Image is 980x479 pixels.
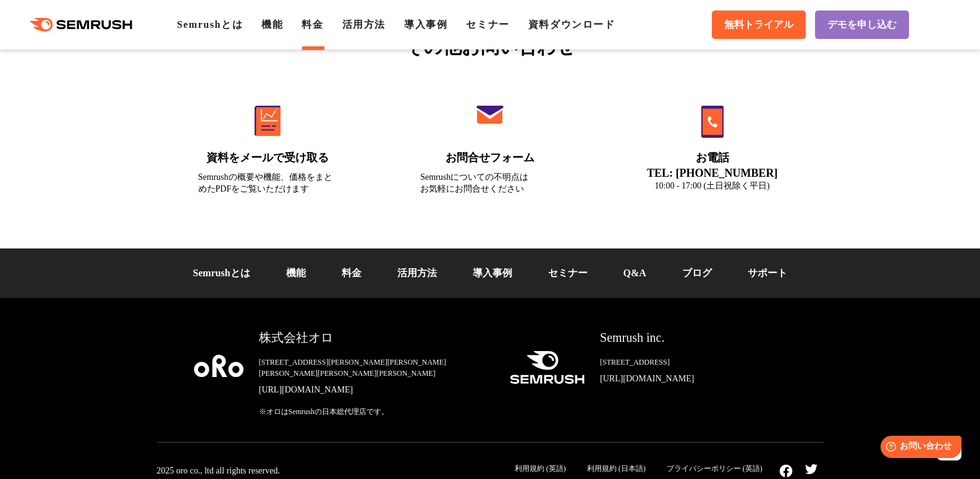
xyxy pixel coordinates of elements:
div: Semrush inc. [600,329,786,347]
a: 導入事例 [473,268,512,278]
a: 機能 [261,19,283,30]
a: デモを申し込む [815,11,909,39]
iframe: Help widget launcher [870,431,966,465]
a: 利用規約 (英語) [515,464,566,473]
a: 無料トライアル [712,11,806,39]
img: oro company [194,355,243,377]
div: [STREET_ADDRESS][PERSON_NAME][PERSON_NAME][PERSON_NAME][PERSON_NAME][PERSON_NAME] [259,357,490,379]
img: facebook [779,464,793,478]
a: [URL][DOMAIN_NAME] [600,373,786,385]
a: Semrushとは [193,268,250,278]
a: 活用方法 [342,19,386,30]
a: セミナー [466,19,509,30]
div: 資料をメールで受け取る [198,150,338,166]
div: 10:00 - 17:00 (土日祝除く平日) [643,180,782,192]
a: 料金 [342,268,361,278]
a: 利用規約 (日本語) [587,464,646,473]
img: twitter [805,464,817,474]
span: 無料トライアル [724,19,793,32]
a: 料金 [302,19,323,30]
span: デモを申し込む [827,19,897,32]
div: 2025 oro co., ltd all rights reserved. [157,465,280,477]
a: 活用方法 [397,268,437,278]
a: Q&A [623,268,646,278]
a: サポート [748,268,787,278]
a: お問合せフォーム Semrushについての不明点はお気軽にお問合せください [394,79,586,210]
a: 資料ダウンロード [528,19,615,30]
div: TEL: [PHONE_NUMBER] [643,166,782,180]
div: ※オロはSemrushの日本総代理店です。 [259,406,490,417]
a: ブログ [682,268,712,278]
div: 株式会社オロ [259,329,490,347]
a: [URL][DOMAIN_NAME] [259,384,490,396]
a: 導入事例 [404,19,447,30]
div: Semrushの概要や機能、価格をまとめたPDFをご覧いただけます [198,171,338,195]
div: お問合せフォーム [420,150,560,166]
a: 資料をメールで受け取る Semrushの概要や機能、価格をまとめたPDFをご覧いただけます [172,79,364,210]
a: Semrushとは [177,19,243,30]
div: Semrushについての不明点は お気軽にお問合せください [420,171,560,195]
a: セミナー [548,268,588,278]
a: 機能 [286,268,306,278]
div: [STREET_ADDRESS] [600,357,786,368]
div: お電話 [643,150,782,166]
a: プライバシーポリシー (英語) [667,464,762,473]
